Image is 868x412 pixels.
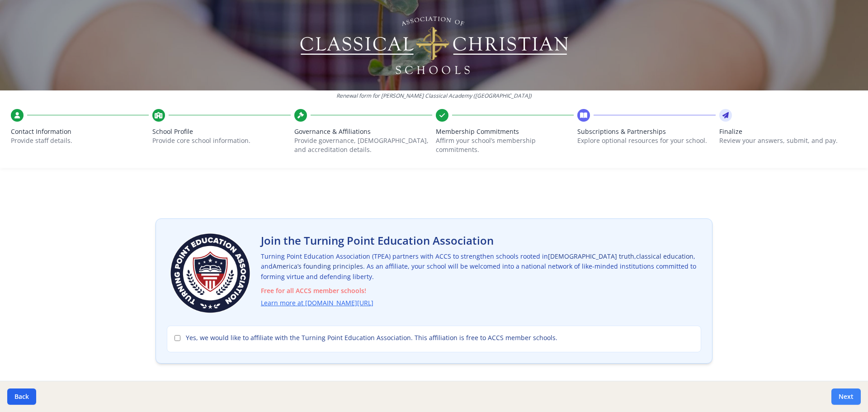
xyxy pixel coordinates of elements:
[719,136,857,145] p: Review your answers, submit, and pay.
[636,252,693,260] span: classical education
[11,127,149,136] span: Contact Information
[299,14,570,77] img: Logo
[577,136,715,145] p: Explore optional resources for your school.
[261,298,373,308] a: Learn more at [DOMAIN_NAME][URL]
[261,233,701,248] h2: Join the Turning Point Education Association
[7,388,36,405] button: Back
[261,286,701,296] span: Free for all ACCS member schools!
[273,262,363,270] span: America’s founding principles
[294,127,432,136] span: Governance & Affiliations
[175,335,180,341] input: Yes, we would like to affiliate with the Turning Point Education Association. This affiliation is...
[577,127,715,136] span: Subscriptions & Partnerships
[11,136,149,145] p: Provide staff details.
[294,136,432,154] p: Provide governance, [DEMOGRAPHIC_DATA], and accreditation details.
[152,136,290,145] p: Provide core school information.
[186,333,557,342] span: Yes, we would like to affiliate with the Turning Point Education Association. This affiliation is...
[152,127,290,136] span: School Profile
[436,127,574,136] span: Membership Commitments
[167,230,254,317] img: Turning Point Education Association Logo
[436,136,574,154] p: Affirm your school’s membership commitments.
[548,252,634,260] span: [DEMOGRAPHIC_DATA] truth
[261,251,701,308] p: Turning Point Education Association (TPEA) partners with ACCS to strengthen schools rooted in , ,...
[831,388,861,405] button: Next
[719,127,857,136] span: Finalize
